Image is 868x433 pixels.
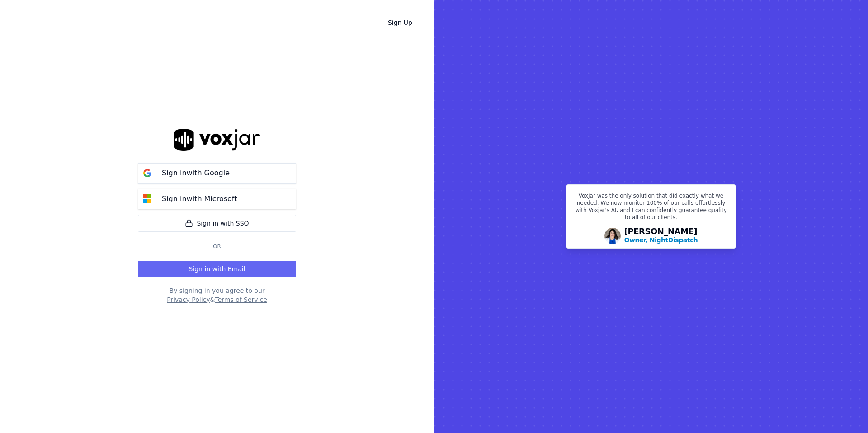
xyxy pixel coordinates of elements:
span: Or [209,243,225,250]
button: Privacy Policy [167,295,210,304]
button: Sign in with Email [138,261,296,277]
a: Sign Up [381,14,420,31]
p: Sign in with Microsoft [162,193,237,204]
button: Terms of Service [215,295,267,304]
img: Avatar [604,228,621,244]
a: Sign in with SSO [138,215,296,232]
img: microsoft Sign in button [138,190,156,208]
div: [PERSON_NAME] [624,227,698,245]
p: Owner, NightDispatch [624,235,698,245]
p: Sign in with Google [162,168,230,179]
button: Sign inwith Google [138,163,296,184]
button: Sign inwith Microsoft [138,189,296,209]
div: By signing in you agree to our & [138,286,296,304]
img: google Sign in button [138,164,156,182]
p: Voxjar was the only solution that did exactly what we needed. We now monitor 100% of our calls ef... [572,192,730,225]
img: logo [174,129,260,150]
